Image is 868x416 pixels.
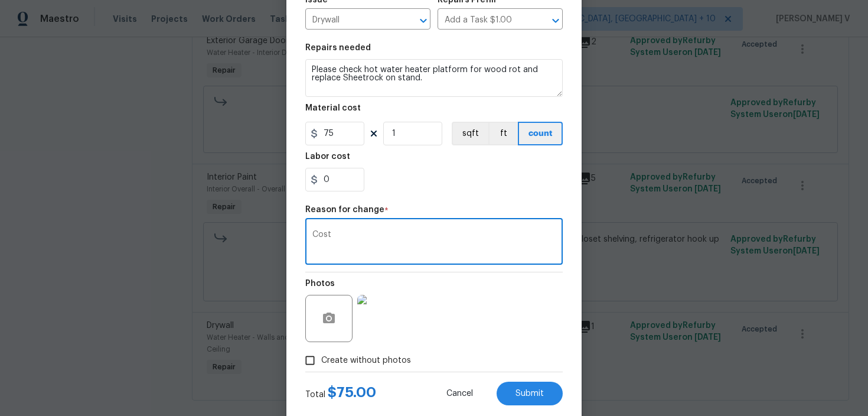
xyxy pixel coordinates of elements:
[446,389,473,398] span: Cancel
[305,152,350,161] h5: Labor cost
[305,44,371,52] h5: Repairs needed
[452,122,488,145] button: sqft
[305,59,563,97] textarea: Please check hot water heater platform for wood rot and replace Sheetrock on stand.
[321,355,411,367] span: Create without photos
[497,382,563,405] button: Submit
[428,382,492,405] button: Cancel
[415,12,432,29] button: Open
[488,122,518,145] button: ft
[547,12,564,29] button: Open
[305,279,335,288] h5: Photos
[312,230,556,255] textarea: Cost
[305,206,384,214] h5: Reason for change
[305,104,361,112] h5: Material cost
[518,122,563,145] button: count
[328,385,376,399] span: $ 75.00
[515,389,544,398] span: Submit
[305,386,376,401] div: Total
